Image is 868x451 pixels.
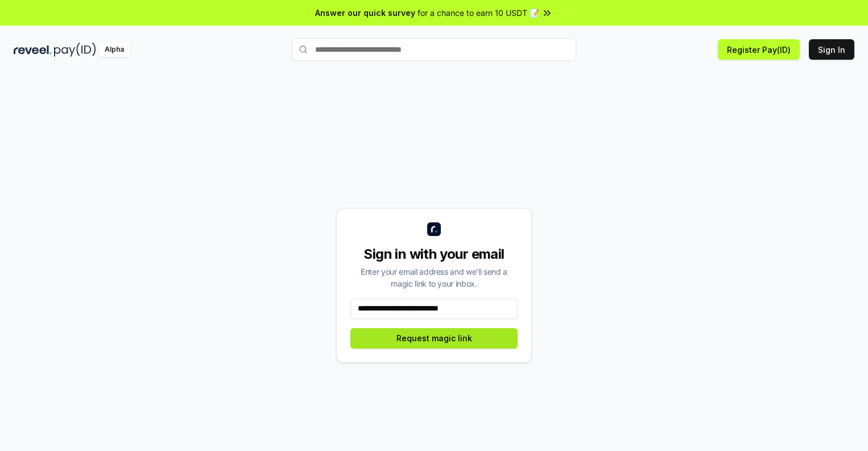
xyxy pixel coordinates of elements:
button: Sign In [809,39,854,60]
img: reveel_dark [14,43,52,57]
img: logo_small [427,222,441,236]
button: Register Pay(ID) [718,39,800,60]
div: Sign in with your email [350,245,518,263]
div: Alpha [98,43,130,57]
span: for a chance to earn 10 USDT 📝 [418,7,539,19]
div: Enter your email address and we’ll send a magic link to your inbox. [350,266,518,289]
span: Answer our quick survey [315,7,415,19]
button: Request magic link [350,328,518,349]
img: pay_id [54,43,96,57]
